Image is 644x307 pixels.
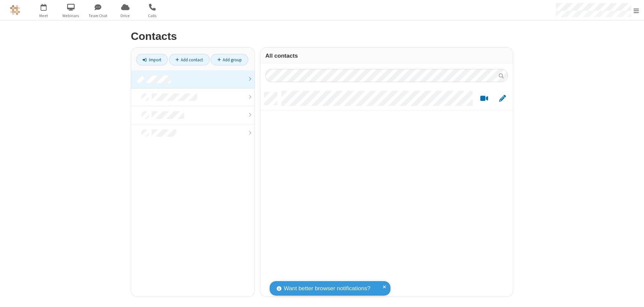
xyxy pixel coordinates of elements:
span: Calls [140,13,165,19]
span: Meet [31,13,56,19]
span: Team Chat [86,13,111,19]
button: Edit [496,95,509,103]
h3: All contacts [265,53,508,59]
a: Add contact [169,54,210,65]
button: Start a video meeting [478,95,491,103]
span: Want better browser notifications? [284,284,370,293]
a: Add group [211,54,248,65]
span: Webinars [58,13,84,19]
span: Drive [113,13,138,19]
img: QA Selenium DO NOT DELETE OR CHANGE [10,5,20,15]
h2: Contacts [131,30,513,42]
a: Import [136,54,168,65]
div: grid [260,87,513,297]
